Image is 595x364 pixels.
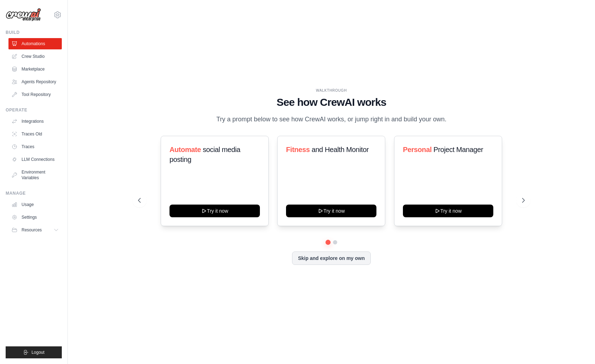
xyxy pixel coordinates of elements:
a: Automations [8,38,62,49]
div: Operate [6,107,62,113]
span: Project Manager [433,146,483,153]
span: and Health Monitor [312,146,369,153]
a: Integrations [8,116,62,127]
button: Logout [6,346,62,358]
button: Try it now [169,205,260,217]
a: LLM Connections [8,154,62,165]
button: Try it now [403,205,493,217]
span: Fitness [286,146,310,153]
a: Traces [8,141,62,152]
div: Manage [6,190,62,196]
a: Tool Repository [8,89,62,100]
a: Traces Old [8,128,62,140]
div: Build [6,30,62,35]
a: Environment Variables [8,166,62,183]
span: Automate [169,146,201,153]
a: Settings [8,212,62,223]
span: social media posting [169,146,240,163]
div: WALKTHROUGH [138,88,525,93]
span: Personal [403,146,432,153]
button: Skip and explore on my own [292,251,371,265]
a: Agents Repository [8,76,62,87]
a: Usage [8,199,62,210]
button: Resources [8,224,62,236]
img: Logo [6,8,41,22]
span: Resources [22,227,42,233]
h1: See how CrewAI works [138,96,525,109]
button: Try it now [286,205,376,217]
a: Crew Studio [8,51,62,62]
a: Marketplace [8,63,62,75]
span: Logout [31,350,44,355]
p: Try a prompt below to see how CrewAI works, or jump right in and build your own. [213,114,450,125]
